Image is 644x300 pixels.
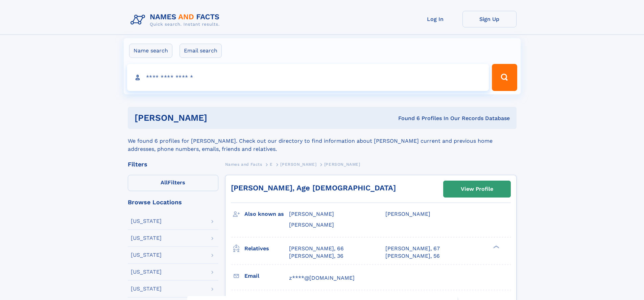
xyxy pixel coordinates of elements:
[128,129,517,153] div: We found 6 profiles for [PERSON_NAME]. Check out our directory to find information about [PERSON_...
[280,160,316,168] a: [PERSON_NAME]
[161,179,168,186] span: All
[385,252,440,260] a: [PERSON_NAME], 56
[492,64,517,91] button: Search Button
[128,175,218,191] label: Filters
[131,252,162,258] div: [US_STATE]
[461,181,493,197] div: View Profile
[289,222,334,228] span: [PERSON_NAME]
[385,245,440,252] a: [PERSON_NAME], 67
[270,162,273,167] span: E
[280,162,316,167] span: [PERSON_NAME]
[289,245,344,252] a: [PERSON_NAME], 66
[244,270,289,282] h3: Email
[128,199,218,205] div: Browse Locations
[127,64,489,91] input: search input
[492,245,500,249] div: ❯
[128,11,225,29] img: Logo Names and Facts
[131,218,162,224] div: [US_STATE]
[270,160,273,168] a: E
[225,160,262,168] a: Names and Facts
[289,211,334,217] span: [PERSON_NAME]
[289,252,343,260] a: [PERSON_NAME], 36
[129,44,172,58] label: Name search
[128,161,218,167] div: Filters
[131,235,162,241] div: [US_STATE]
[131,269,162,275] div: [US_STATE]
[385,211,430,217] span: [PERSON_NAME]
[231,184,396,192] a: [PERSON_NAME], Age [DEMOGRAPHIC_DATA]
[131,286,162,292] div: [US_STATE]
[408,11,462,27] a: Log In
[303,115,510,122] div: Found 6 Profiles In Our Records Database
[444,181,510,197] a: View Profile
[324,162,360,167] span: [PERSON_NAME]
[244,208,289,220] h3: Also known as
[462,11,517,27] a: Sign Up
[180,44,222,58] label: Email search
[244,243,289,254] h3: Relatives
[135,114,303,122] h1: [PERSON_NAME]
